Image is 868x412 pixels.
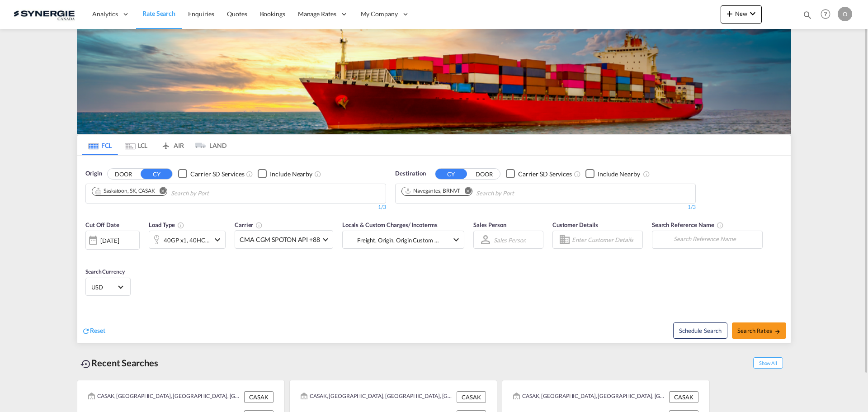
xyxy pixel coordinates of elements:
div: CASAK [669,391,698,403]
div: CASAK [457,391,486,403]
div: Press delete to remove this chip. [405,187,462,195]
div: O [838,7,852,21]
div: Freight Origin Origin Custom Destination Destination Custom Factory Stuffing [357,234,439,246]
img: 1f56c880d42311ef80fc7dca854c8e59.png [14,4,75,24]
span: / Incoterms [408,221,438,228]
span: Help [818,6,833,22]
span: Quotes [227,10,247,18]
span: Cut Off Date [85,221,119,228]
span: Origin [85,169,102,178]
input: Search Reference Name [669,232,762,246]
div: Carrier SD Services [518,170,572,179]
md-icon: Unchecked: Search for CY (Container Yard) services for all selected carriers.Checked : Search for... [574,170,581,178]
md-chips-wrap: Chips container. Use arrow keys to select chips. [400,184,566,201]
span: Locals & Custom Charges [342,221,438,228]
button: Remove [458,187,472,196]
div: icon-refreshReset [82,326,105,336]
md-icon: icon-airplane [160,140,171,147]
md-checkbox: Checkbox No Ink [585,169,640,179]
button: Search Ratesicon-arrow-right [732,322,786,339]
div: CASAK, Saskatoon, SK, Canada, North America, Americas [513,391,667,403]
button: DOOR [468,169,500,179]
md-icon: icon-chevron-down [747,8,758,19]
button: Remove [153,187,167,196]
md-tab-item: FCL [82,135,118,155]
span: Load Type [149,221,184,228]
div: 40GP x1 40HC x1icon-chevron-down [149,231,226,249]
span: Search Reference Name [652,221,724,228]
span: Bookings [260,10,285,18]
div: [DATE] [100,237,119,245]
span: Search Currency [85,268,125,275]
span: Manage Rates [298,9,336,19]
button: CY [141,169,172,179]
span: Reset [90,327,105,334]
div: Recent Searches [77,353,162,373]
span: My Company [361,9,398,19]
button: CY [435,169,467,179]
div: OriginDOOR CY Checkbox No InkUnchecked: Search for CY (Container Yard) services for all selected ... [77,156,791,343]
span: Search Rates [737,327,781,334]
md-icon: icon-chevron-down [451,234,462,245]
div: Navegantes, BRNVT [405,187,460,195]
md-tab-item: LAND [190,135,226,155]
span: Enquiries [188,10,214,18]
span: Sales Person [473,221,506,228]
md-tab-item: LCL [118,135,154,155]
md-select: Select Currency: $ USDUnited States Dollar [90,280,126,294]
button: icon-plus 400-fgNewicon-chevron-down [721,5,762,24]
md-pagination-wrapper: Use the left and right arrow keys to navigate between tabs [82,135,226,155]
md-icon: Unchecked: Ignores neighbouring ports when fetching rates.Checked : Includes neighbouring ports w... [314,170,321,178]
input: Chips input. [476,186,562,201]
div: 40GP x1 40HC x1 [164,234,210,246]
div: Help [818,6,838,23]
div: Saskatoon, SK, CASAK [95,187,155,195]
md-icon: icon-information-outline [177,222,184,229]
md-icon: icon-refresh [82,327,90,335]
md-tab-item: AIR [154,135,190,155]
span: Customer Details [552,221,598,228]
div: CASAK, Saskatoon, SK, Canada, North America, Americas [88,391,242,403]
span: Destination [395,169,426,178]
button: DOOR [108,169,139,179]
div: Include Nearby [270,170,312,179]
input: Chips input. [171,186,257,201]
span: CMA CGM SPOTON API +88 [240,235,320,244]
md-datepicker: Select [85,249,92,261]
span: Rate Search [142,9,175,17]
md-icon: The selected Trucker/Carrierwill be displayed in the rate results If the rates are from another f... [255,222,263,229]
div: [DATE] [85,231,140,250]
span: Carrier [235,221,263,228]
md-icon: icon-chevron-down [212,234,223,245]
div: CASAK, Saskatoon, SK, Canada, North America, Americas [301,391,454,403]
md-icon: Your search will be saved by the below given name [717,222,724,229]
md-icon: icon-backup-restore [80,359,91,369]
span: USD [91,283,117,291]
div: icon-magnify [802,10,812,24]
img: LCL+%26+FCL+BACKGROUND.png [77,29,791,134]
md-icon: icon-plus 400-fg [724,8,735,19]
div: Freight Origin Origin Custom Destination Destination Custom Factory Stuffingicon-chevron-down [342,231,464,249]
md-icon: Unchecked: Ignores neighbouring ports when fetching rates.Checked : Includes neighbouring ports w... [643,170,650,178]
div: 1/3 [85,204,386,211]
md-icon: Unchecked: Search for CY (Container Yard) services for all selected carriers.Checked : Search for... [246,170,253,178]
input: Enter Customer Details [572,233,640,246]
md-select: Sales Person [493,233,527,246]
md-chips-wrap: Chips container. Use arrow keys to select chips. [90,184,260,201]
div: Press delete to remove this chip. [95,187,157,195]
span: Analytics [92,9,118,19]
div: Include Nearby [598,170,640,179]
span: Show All [753,357,783,369]
md-checkbox: Checkbox No Ink [506,169,572,179]
div: 1/3 [395,204,696,211]
div: CASAK [244,391,274,403]
span: New [724,10,758,17]
button: Note: By default Schedule search will only considerorigin ports, destination ports and cut off da... [673,322,727,339]
md-icon: icon-arrow-right [774,328,781,335]
md-checkbox: Checkbox No Ink [258,169,312,179]
md-checkbox: Checkbox No Ink [178,169,244,179]
div: Carrier SD Services [190,170,244,179]
md-icon: icon-magnify [802,10,812,20]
